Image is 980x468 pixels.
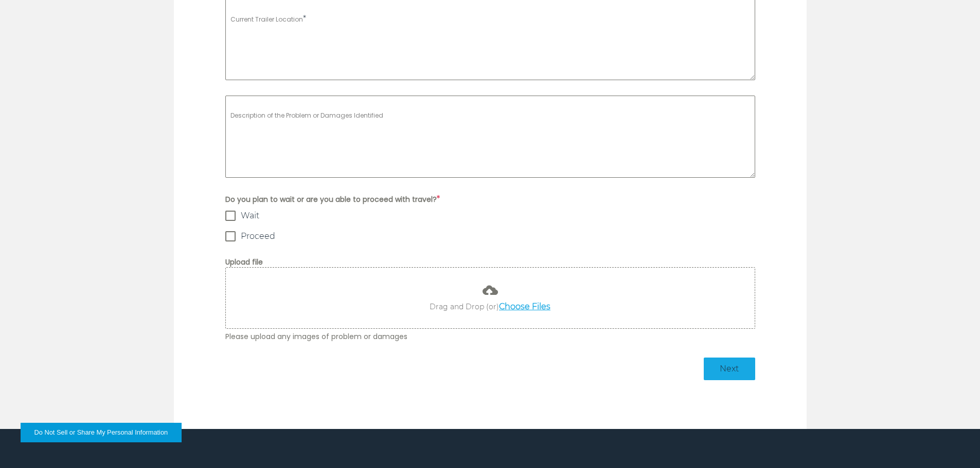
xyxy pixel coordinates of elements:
[225,193,755,205] span: Do you plan to wait or are you able to proceed with travel?
[225,331,755,342] span: Please upload any images of problem or damages
[241,301,740,313] p: Drag and Drop (or)
[241,231,275,241] span: Proceed
[499,302,550,311] a: Choose Files
[241,211,259,221] span: Wait
[225,211,755,221] label: Wait
[929,419,980,468] iframe: Chat Widget
[709,363,750,375] span: Next
[225,231,755,241] label: Proceed
[225,257,755,267] label: Upload file
[704,358,755,380] button: hiddenNext
[21,423,182,442] button: Do Not Sell or Share My Personal Information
